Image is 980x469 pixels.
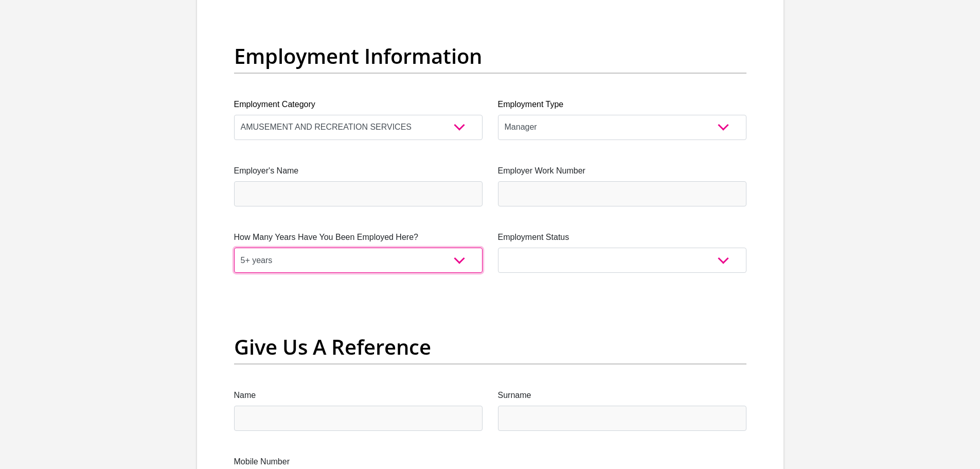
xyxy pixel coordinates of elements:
label: Employer Work Number [498,165,746,177]
label: How Many Years Have You Been Employed Here? [234,231,483,244]
input: Name [234,406,483,431]
h2: Employment Information [234,44,746,68]
input: Surname [498,406,746,431]
label: Employment Status [498,231,746,244]
label: Surname [498,389,746,402]
label: Employment Category [234,98,483,111]
input: Employer's Name [234,181,483,206]
label: Mobile Number [234,456,483,468]
label: Name [234,389,483,402]
label: Employer's Name [234,165,483,177]
input: Employer Work Number [498,181,746,206]
h2: Give Us A Reference [234,335,746,359]
label: Employment Type [498,98,746,111]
